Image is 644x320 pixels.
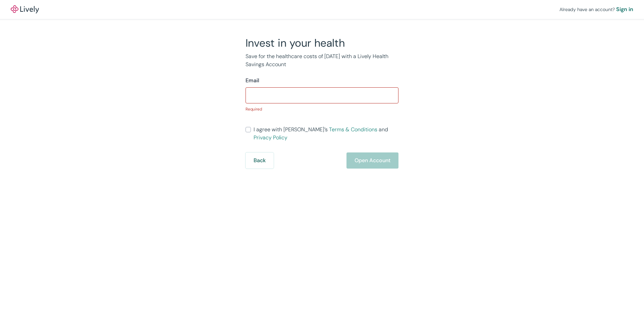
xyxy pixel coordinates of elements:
a: Terms & Conditions [329,126,377,133]
img: Lively [11,5,39,13]
a: Sign in [616,5,633,13]
a: LivelyLively [11,5,39,13]
span: I agree with [PERSON_NAME]’s and [254,126,398,142]
h2: Invest in your health [246,36,398,50]
div: Already have an account? [559,5,633,13]
label: Email [246,77,259,85]
p: Save for the healthcare costs of [DATE] with a Lively Health Savings Account [246,52,398,68]
p: Required [246,106,398,112]
a: Privacy Policy [254,134,287,141]
button: Back [246,152,274,169]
